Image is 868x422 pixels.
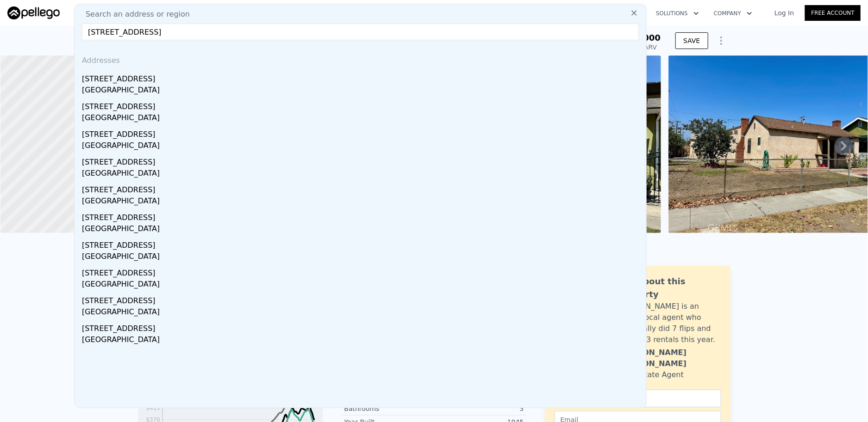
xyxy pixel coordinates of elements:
button: SAVE [675,32,708,49]
button: Solutions [649,5,706,22]
div: 3 [434,404,524,413]
div: [STREET_ADDRESS] [82,236,643,251]
tspan: $415 [146,405,160,411]
button: Show Options [712,31,731,50]
div: [STREET_ADDRESS] [82,125,643,140]
div: [GEOGRAPHIC_DATA] [82,251,643,264]
div: [STREET_ADDRESS] [82,292,643,306]
div: [PERSON_NAME] [PERSON_NAME] [618,347,721,369]
a: Free Account [805,5,861,21]
div: [GEOGRAPHIC_DATA] [82,334,643,347]
div: Ask about this property [618,275,721,301]
div: Bathrooms [344,404,434,413]
div: Addresses [78,48,643,70]
div: [PERSON_NAME] is an active local agent who personally did 7 flips and bought 3 rentals this year. [618,301,721,345]
div: [GEOGRAPHIC_DATA] [82,223,643,236]
div: [GEOGRAPHIC_DATA] [82,112,643,125]
button: Company [706,5,760,22]
div: [GEOGRAPHIC_DATA] [82,279,643,292]
span: Search an address or region [78,9,190,20]
div: [STREET_ADDRESS] [82,153,643,168]
div: [GEOGRAPHIC_DATA] [82,140,643,153]
div: [GEOGRAPHIC_DATA] [82,196,643,208]
img: Pellego [7,6,60,19]
div: [STREET_ADDRESS] [82,98,643,112]
div: Real Estate Agent [618,369,684,380]
div: [STREET_ADDRESS] [82,319,643,334]
div: [STREET_ADDRESS] [82,208,643,223]
div: [STREET_ADDRESS] [82,181,643,196]
a: Log In [763,8,805,18]
div: [STREET_ADDRESS] [82,70,643,85]
div: [STREET_ADDRESS] [82,264,643,279]
input: Enter an address, city, region, neighborhood or zip code [82,24,639,40]
div: [GEOGRAPHIC_DATA] [82,168,643,181]
div: [GEOGRAPHIC_DATA] [82,85,643,98]
div: [GEOGRAPHIC_DATA] [82,306,643,319]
